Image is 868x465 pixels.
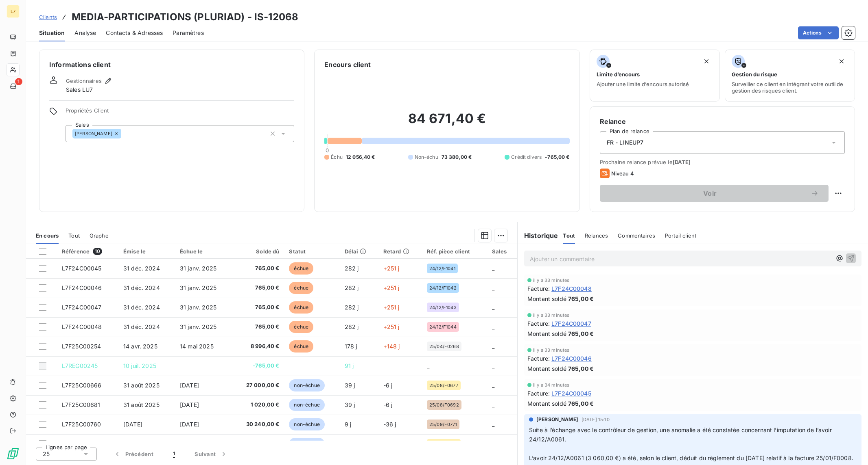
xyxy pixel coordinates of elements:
[236,362,279,370] span: -765,00 €
[62,284,102,291] span: L7F24C00046
[590,50,720,102] button: Limite d’encoursAjouter une limite d’encours autorisé
[106,29,163,37] span: Contacts & Adresses
[180,440,199,447] span: [DATE]
[415,154,438,161] span: Non-échu
[600,159,845,165] span: Prochaine relance prévue le
[607,138,644,147] span: FR - LINEUP7
[533,313,570,318] span: il y a 33 minutes
[568,294,594,303] span: 765,00 €
[180,284,216,291] span: 31 janv. 2025
[429,402,459,407] span: 25/08/F0692
[527,284,550,293] span: Facture :
[180,401,199,408] span: [DATE]
[429,324,457,329] span: 24/12/F1044
[527,294,566,303] span: Montant soldé
[123,382,160,389] span: 31 août 2025
[345,265,359,272] span: 282 j
[840,437,860,457] iframe: Intercom live chat
[551,319,591,328] span: L7F24C00047
[180,265,216,272] span: 31 janv. 2025
[62,440,100,447] span: L7F25C00761
[582,417,610,422] span: [DATE] 15:10
[289,340,313,353] span: échue
[492,323,494,330] span: _
[610,190,811,197] span: Voir
[75,131,112,136] span: [PERSON_NAME]
[527,399,566,408] span: Montant soldé
[39,14,57,20] span: Clients
[62,401,101,408] span: L7F25C00681
[289,321,313,333] span: échue
[568,399,594,408] span: 765,00 €
[180,421,199,428] span: [DATE]
[43,450,50,458] span: 25
[90,232,109,239] span: Graphe
[173,29,204,37] span: Paramètres
[345,421,351,428] span: 9 j
[383,343,400,350] span: +148 j
[383,421,396,428] span: -36 j
[492,304,494,311] span: _
[492,421,494,428] span: _
[568,364,594,373] span: 765,00 €
[123,440,142,447] span: [DATE]
[492,284,494,291] span: _
[533,348,570,353] span: il y a 33 minutes
[533,383,570,387] span: il y a 34 minutes
[289,379,324,391] span: non-échue
[123,265,160,272] span: 31 déc. 2024
[62,248,114,255] div: Référence
[15,78,22,85] span: 1
[383,265,400,272] span: +251 j
[123,304,160,311] span: 31 déc. 2024
[492,343,494,350] span: _
[324,60,371,69] h6: Encours client
[123,343,157,350] span: 14 avr. 2025
[345,248,374,255] div: Délai
[289,282,313,294] span: échue
[180,382,199,389] span: [DATE]
[66,78,102,84] span: Gestionnaires
[383,382,393,389] span: -6 j
[236,323,279,331] span: 765,00 €
[66,86,93,94] span: Sales LU7
[289,262,313,275] span: échue
[39,13,57,21] a: Clients
[529,426,833,443] span: Suite à l’échange avec le contrôleur de gestion, une anomalie a été constatée concernant l’imputa...
[665,232,696,239] span: Portail client
[74,29,96,37] span: Analyse
[123,323,160,330] span: 31 déc. 2024
[492,265,494,272] span: _
[383,401,393,408] span: -6 j
[563,232,575,239] span: Tout
[518,231,558,240] h6: Historique
[123,401,160,408] span: 31 août 2025
[732,81,848,94] span: Surveiller ce client en intégrant votre outil de gestion des risques client.
[289,248,335,255] div: Statut
[345,440,351,447] span: 9 j
[383,323,400,330] span: +251 j
[123,248,170,255] div: Émise le
[7,447,20,460] img: Logo LeanPay
[346,154,375,161] span: 12 056,40 €
[62,304,102,311] span: L7F24C00047
[585,232,608,239] span: Relances
[618,232,655,239] span: Commentaires
[62,362,98,369] span: L7REG00245
[236,401,279,409] span: 1 020,00 €
[68,232,80,239] span: Tout
[72,10,298,24] h3: MEDIA-PARTICIPATIONS (PLURIAD) - IS-12068
[527,329,566,338] span: Montant soldé
[324,110,569,135] h2: 84 671,40 €
[123,284,160,291] span: 31 déc. 2024
[39,29,65,37] span: Situation
[427,362,429,369] span: _
[600,185,829,202] button: Voir
[66,107,294,119] span: Propriétés Client
[236,264,279,273] span: 765,00 €
[429,383,458,388] span: 25/08/F0677
[345,362,354,369] span: 91 j
[62,343,101,350] span: L7F25C00254
[180,248,227,255] div: Échue le
[551,389,591,398] span: L7F24C00045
